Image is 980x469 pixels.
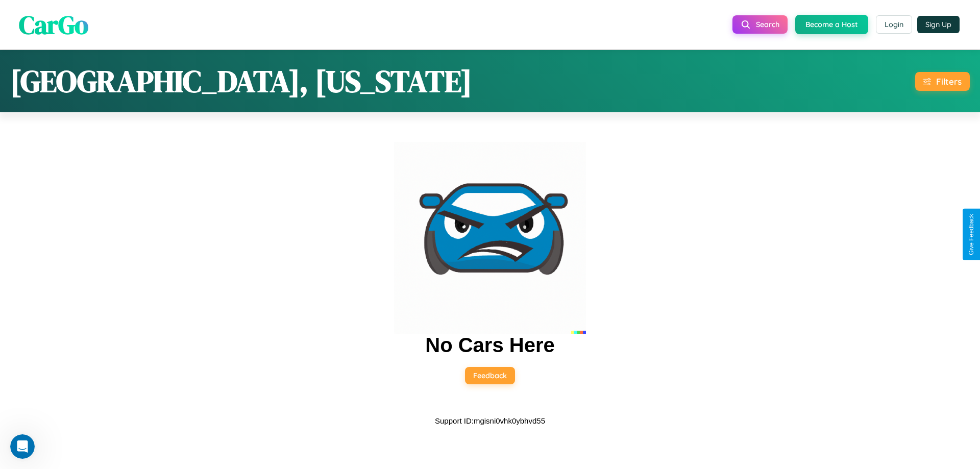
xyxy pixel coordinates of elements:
span: CarGo [19,7,88,42]
button: Search [732,15,788,34]
button: Login [876,15,912,34]
iframe: Intercom live chat [10,434,35,459]
div: Give Feedback [968,214,975,255]
button: Feedback [465,367,515,384]
h1: [GEOGRAPHIC_DATA], [US_STATE] [10,60,472,102]
span: Search [756,20,779,29]
img: car [394,142,586,334]
h2: No Cars Here [425,334,554,357]
div: Filters [936,76,962,87]
button: Become a Host [795,15,868,34]
button: Sign Up [917,16,960,33]
p: Support ID: mgisni0vhk0ybhvd55 [435,414,545,428]
button: Filters [915,72,970,91]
